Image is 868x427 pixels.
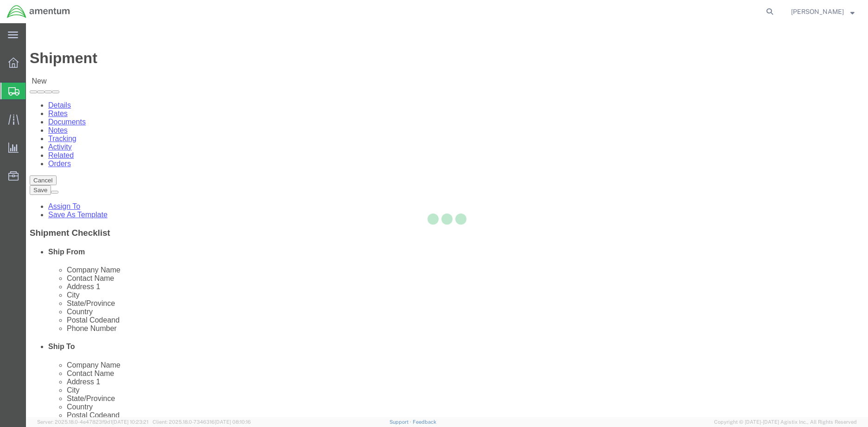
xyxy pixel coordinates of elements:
[112,419,148,425] span: [DATE] 10:23:21
[714,418,857,426] span: Copyright © [DATE]-[DATE] Agistix Inc., All Rights Reserved
[389,419,413,425] a: Support
[215,419,251,425] span: [DATE] 08:10:16
[37,419,148,425] span: Server: 2025.18.0-4e47823f9d1
[153,419,251,425] span: Client: 2025.18.0-7346316
[6,5,70,19] img: logo
[791,6,855,17] button: [PERSON_NAME]
[413,419,436,425] a: Feedback
[791,6,844,17] span: Trevor Williams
